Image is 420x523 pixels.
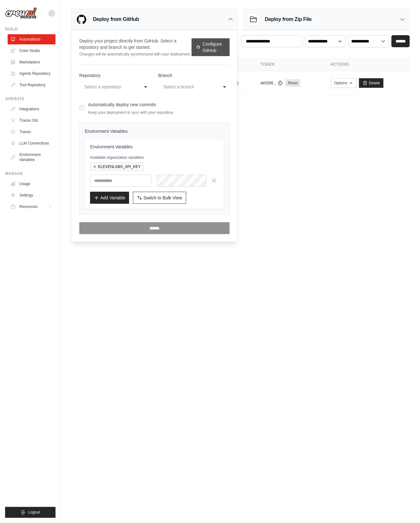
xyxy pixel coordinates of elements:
a: Usage [8,179,56,189]
label: Repository [79,72,151,79]
button: Add Variable [90,192,129,204]
a: Delete [359,78,384,88]
img: GitHub Logo [75,13,88,26]
p: Manage and monitor your active crew automations from this dashboard. [71,44,212,50]
th: Actions [323,58,410,71]
a: Reset [285,79,300,87]
img: Logo [5,7,37,19]
h2: Automations Live [71,35,212,44]
button: Switch to Bulk View [133,192,186,204]
h3: Environment Variables [90,144,219,150]
h4: Environment Variables [85,128,224,134]
a: Agents Repository [8,68,56,79]
button: Resources [8,202,56,212]
a: Marketplace [8,57,56,67]
button: de5206... [260,81,283,86]
a: Traces Old [8,115,56,126]
a: Integrations [8,104,56,114]
p: Available organization variables: [90,155,219,160]
a: Configure GitHub [192,38,230,56]
span: Switch to Bulk View [143,195,182,201]
p: Deploy your project directly from GitHub. Select a repository and branch to get started. [79,38,192,50]
div: Select a repository [84,83,133,91]
a: Traces [8,127,56,137]
button: Logout [5,507,56,518]
a: LLM Connections [8,138,56,148]
a: Automations [8,34,56,44]
span: Logout [28,510,40,515]
div: Build [5,27,56,32]
label: Automatically deploy new commits [88,102,156,107]
a: Tool Repository [8,80,56,90]
button: Options [331,78,357,88]
a: Settings [8,190,56,200]
a: Crew Studio [8,46,56,56]
th: Crew [71,58,182,71]
h3: Deploy from GitHub [93,16,139,23]
div: Operate [5,96,56,101]
th: Token [253,58,323,71]
span: Resources [19,204,37,209]
p: Keep your deployment in sync with your repository [88,110,173,115]
p: Changes will be automatically synchronized with your deployment. [79,52,192,57]
a: Environment Variables [8,150,56,165]
div: Manage [5,171,56,176]
button: ELEVENLABS_API_KEY [90,163,144,171]
h3: Deploy from Zip File [265,16,312,23]
div: Select a branch [163,83,212,91]
label: Branch [158,72,230,79]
